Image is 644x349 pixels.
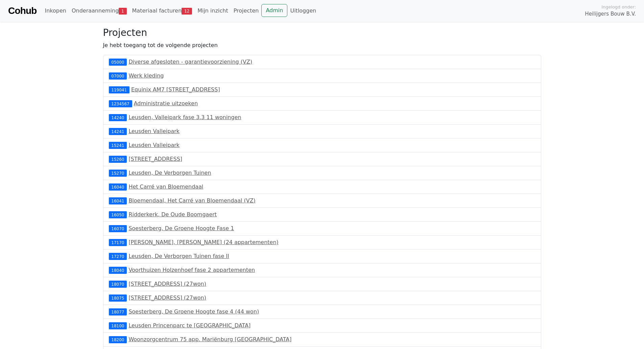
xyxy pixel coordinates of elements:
a: Leusden, Valleipark fase 3.3 11 woningen [128,114,241,121]
div: 16040 [109,183,127,190]
div: 18100 [109,322,127,329]
div: 18040 [109,267,127,274]
a: Leusden, De Verborgen Tuinen [128,170,211,176]
div: 16070 [109,225,127,232]
span: Heilijgers Bouw B.V. [585,10,636,18]
div: 05000 [109,59,127,65]
a: Woonzorgcentrum 75 app. Mariënburg [GEOGRAPHIC_DATA] [128,336,291,343]
a: Voorthuizen Holzenhoef fase 2 appartementen [128,267,255,273]
div: 119041 [109,86,129,93]
a: Ridderkerk, De Oude Boomgaert [128,211,217,218]
div: 14240 [109,114,127,121]
a: [PERSON_NAME], [PERSON_NAME] (24 appartementen) [128,239,278,245]
div: 17270 [109,253,127,260]
a: Leusden Valleipark [128,142,180,148]
div: 16050 [109,211,127,218]
div: 15241 [109,142,127,149]
a: Leusden, De Verborgen Tuinen fase II [128,253,229,259]
div: 1234567 [109,100,132,107]
div: 14241 [109,128,127,135]
div: 18077 [109,308,127,315]
a: Admin [261,4,287,17]
a: Werk kleding [128,72,164,79]
a: Equinix AM7 [STREET_ADDRESS] [131,86,220,93]
div: 18200 [109,336,127,343]
a: Soesterberg, De Groene Hoogte Fase 1 [128,225,234,232]
div: 07000 [109,72,127,79]
div: 15260 [109,156,127,162]
div: 15270 [109,170,127,176]
a: Cohub [8,3,37,19]
a: [STREET_ADDRESS] (27won) [128,281,206,287]
div: 18075 [109,295,127,301]
a: [STREET_ADDRESS] (27won) [128,295,206,301]
a: Bloemendaal, Het Carré van Bloemendaal (VZ) [128,197,255,204]
h3: Projecten [103,27,541,39]
a: [STREET_ADDRESS] [128,156,182,162]
a: Inkopen [42,4,69,18]
a: Leusden Princenparc te [GEOGRAPHIC_DATA] [128,322,251,329]
a: Uitloggen [287,4,319,18]
a: Leusden Valleipark [128,128,180,134]
div: 17170 [109,239,127,246]
span: 12 [182,8,192,15]
a: Diverse afgesloten - garantievoorziening (VZ) [128,59,252,65]
a: Materiaal facturen12 [129,4,195,18]
a: Mijn inzicht [195,4,231,18]
a: Soesterberg, De Groene Hoogte fase 4 (44 won) [128,308,259,315]
div: 18070 [109,281,127,287]
a: Onderaanneming1 [69,4,129,18]
a: Administratie uitzoeken [134,100,198,107]
a: Het Carré van Bloemendaal [128,183,203,190]
a: Projecten [231,4,262,18]
div: 16041 [109,197,127,204]
span: 1 [119,8,126,15]
span: Ingelogd onder: [601,4,636,10]
p: Je hebt toegang tot de volgende projecten [103,41,541,49]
